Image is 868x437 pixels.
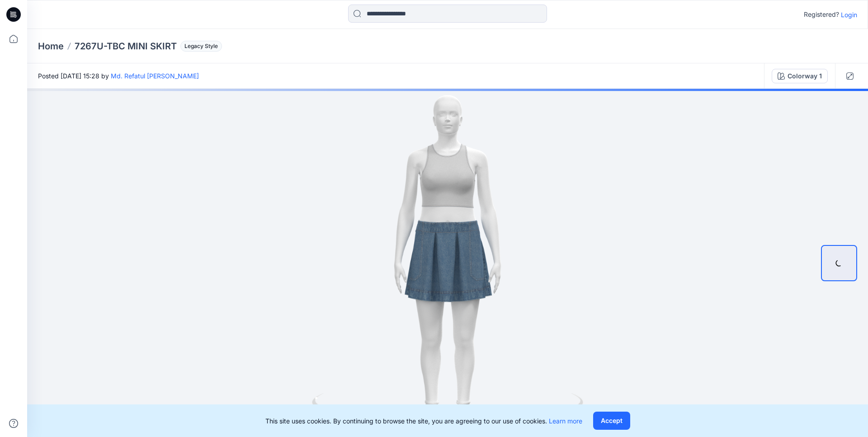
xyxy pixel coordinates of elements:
[75,40,177,53] p: 7267U-TBC MINI SKIRT
[593,412,630,430] button: Accept
[841,10,857,19] p: Login
[38,71,199,81] span: Posted [DATE] 15:28 by
[772,69,828,83] button: Colorway 1
[38,40,64,53] a: Home
[111,72,199,80] a: Md. Refatul [PERSON_NAME]
[804,9,839,20] p: Registered?
[180,41,222,52] span: Legacy Style
[549,417,582,425] a: Learn more
[177,40,222,53] button: Legacy Style
[788,71,822,81] div: Colorway 1
[265,416,582,426] p: This site uses cookies. By continuing to browse the site, you are agreeing to our use of cookies.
